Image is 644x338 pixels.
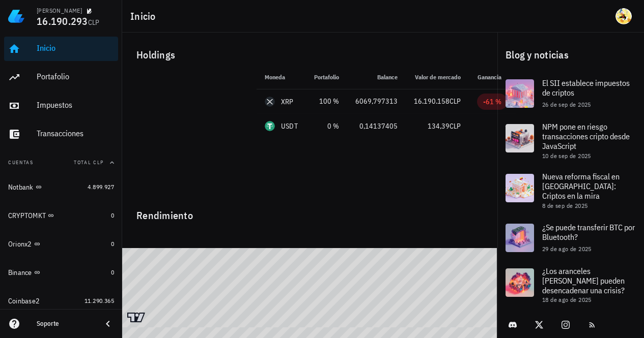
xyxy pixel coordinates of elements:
span: 10 de sep de 2025 [542,152,591,160]
span: CLP [450,97,461,106]
a: ¿Se puede transferir BTC por Bluetooth? 29 de ago de 2025 [497,216,644,260]
div: Inicio [37,43,114,53]
span: El SII establece impuestos de criptos [542,78,630,98]
span: Total CLP [74,159,104,166]
a: Impuestos [4,94,118,118]
div: XRP-icon [265,97,275,107]
span: CLP [450,121,461,131]
span: 134,39 [428,121,450,131]
span: 0 [111,268,114,276]
a: NPM pone en riesgo transacciones cripto desde JavaScript 10 de sep de 2025 [497,116,644,166]
span: 0 [111,211,114,219]
div: Soporte [37,320,94,328]
div: XRP [281,97,294,107]
a: Nueva reforma fiscal en [GEOGRAPHIC_DATA]: Criptos en la mira 8 de sep de 2025 [497,166,644,216]
div: Notbank [8,183,34,192]
div: Blog y noticias [497,39,644,71]
div: 0,14137405 [355,121,398,132]
span: CLP [88,18,100,27]
span: 26 de sep de 2025 [542,101,591,108]
div: USDT [281,121,298,131]
span: 0 [111,240,114,248]
a: Coinbase2 11.290.365 [4,289,118,313]
span: 29 de ago de 2025 [542,245,592,253]
span: 8 de sep de 2025 [542,202,587,209]
span: 16.190.293 [37,14,88,28]
div: Impuestos [37,100,114,110]
span: 11.290.365 [85,297,114,304]
span: Ganancia [478,73,508,81]
a: Inicio [4,37,118,61]
div: Transacciones [37,129,114,138]
a: Charting by TradingView [127,313,145,322]
span: NPM pone en riesgo transacciones cripto desde JavaScript [542,121,630,151]
a: Transacciones [4,122,118,146]
div: Coinbase2 [8,297,40,305]
div: Binance [8,268,32,277]
div: 0 % [314,121,339,132]
div: Orionx2 [8,240,32,249]
a: CRYPTOMKT 0 [4,203,118,228]
div: Rendimiento [128,199,491,224]
a: ¿Los aranceles [PERSON_NAME] pueden desencadenar una crisis? 18 de ago de 2025 [497,260,644,310]
th: Moneda [257,65,306,89]
h1: Inicio [130,8,160,24]
div: Holdings [128,39,491,71]
div: [PERSON_NAME] [37,7,82,15]
span: ¿Se puede transferir BTC por Bluetooth? [542,222,635,242]
div: USDT-icon [265,121,275,131]
div: 100 % [314,96,339,107]
button: CuentasTotal CLP [4,150,118,175]
a: Orionx2 0 [4,232,118,256]
th: Portafolio [306,65,347,89]
span: 4.899.927 [88,183,114,191]
span: ¿Los aranceles [PERSON_NAME] pueden desencadenar una crisis? [542,266,625,295]
div: CRYPTOMKT [8,211,46,220]
th: Balance [347,65,406,89]
a: Portafolio [4,65,118,89]
img: LedgiFi [8,8,24,24]
span: 16.190.158 [414,97,450,106]
div: -61 % [483,97,501,107]
div: 6069,797313 [355,96,398,107]
th: Valor de mercado [406,65,469,89]
span: 18 de ago de 2025 [542,296,592,303]
div: Portafolio [37,72,114,81]
span: Nueva reforma fiscal en [GEOGRAPHIC_DATA]: Criptos en la mira [542,171,620,201]
a: El SII establece impuestos de criptos 26 de sep de 2025 [497,71,644,116]
a: Notbank 4.899.927 [4,175,118,199]
a: Binance 0 [4,260,118,285]
div: avatar [615,8,632,24]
